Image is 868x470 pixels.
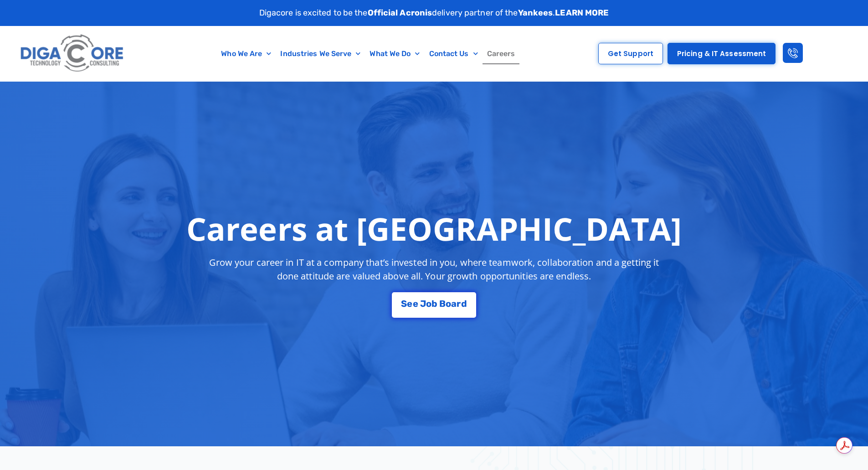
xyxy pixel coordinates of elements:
[677,50,766,57] span: Pricing & IT Assessment
[407,299,412,308] span: e
[431,299,437,308] span: b
[457,299,461,308] span: r
[439,299,446,308] span: B
[413,299,418,308] span: e
[276,43,365,64] a: Industries We Serve
[451,299,457,308] span: a
[555,8,609,18] a: LEARN MORE
[392,292,476,318] a: See Job Board
[201,256,668,283] p: Grow your career in IT at a company that’s invested in you, where teamwork, collaboration and a g...
[483,43,520,64] a: Careers
[598,43,663,64] a: Get Support
[365,43,424,64] a: What We Do
[18,31,127,77] img: Digacore logo 1
[401,299,407,308] span: S
[216,43,276,64] a: Who We Are
[368,8,432,18] strong: Official Acronis
[425,43,483,64] a: Contact Us
[259,7,609,19] p: Digacore is excited to be the delivery partner of the .
[518,8,553,18] strong: Yankees
[461,299,467,308] span: d
[608,50,653,57] span: Get Support
[668,43,776,64] a: Pricing & IT Assessment
[426,299,431,308] span: o
[420,299,426,308] span: J
[186,210,682,247] h1: Careers at [GEOGRAPHIC_DATA]
[171,43,566,64] nav: Menu
[446,299,451,308] span: o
